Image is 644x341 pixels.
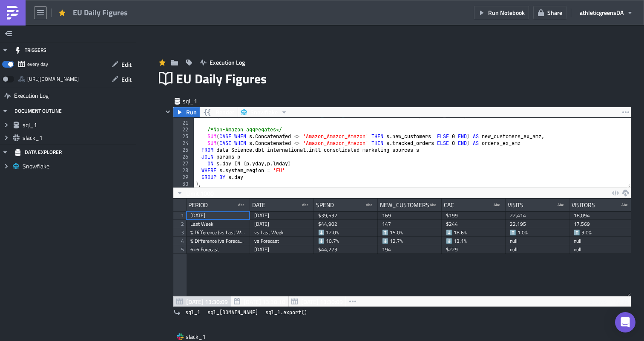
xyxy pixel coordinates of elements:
span: Edit [121,75,132,84]
span: Limit 1000 [186,189,214,198]
div: 24 [173,140,194,147]
div: $244 [446,220,501,228]
div: ⬇️ 10.7% [318,237,374,245]
div: $44,902 [318,220,374,228]
span: Snowflake [23,162,134,170]
span: EU Daily Figures [73,8,129,17]
span: slack_1 [186,332,220,341]
a: sql_[DOMAIN_NAME] [205,308,261,317]
div: 6+6 Forecast [190,245,246,254]
div: 29 [173,174,194,181]
div: 147 [382,220,437,228]
span: Edit [121,60,132,69]
div: ⬇️ 12.0% [318,228,374,237]
div: https://pushmetrics.io/api/v1/report/RelZ7bgoQW/webhook?token=112efbbdf22a4aa7a09f7bed78f551f6 [27,73,79,85]
div: 194 [382,245,437,254]
div: CAC [444,199,454,211]
div: ⬇️ 18.6% [446,228,501,237]
div: 22 [173,126,194,133]
div: Last Week [190,220,246,228]
button: [DATE] 13:30:09 [288,296,346,307]
span: [DATE] 13:30:09 [301,297,343,306]
span: slack_1 [23,134,134,142]
span: athleticgreens DA [580,8,624,17]
span: sql_1 [183,97,217,105]
div: vs Forecast [254,237,310,245]
div: Open Intercom Messenger [615,312,635,332]
div: 22,195 [510,220,565,228]
div: DATE [252,199,265,211]
div: 23 [173,133,194,140]
button: Snowflake [238,107,290,117]
div: DOCUMENT OUTLINE [14,103,62,119]
div: null [574,237,629,245]
a: sql_1 [183,308,203,317]
div: 21 [173,119,194,126]
span: Execution Log [14,88,49,103]
span: sql_[DOMAIN_NAME] [207,308,258,317]
button: Hide content [163,107,173,117]
div: 26 [173,153,194,160]
button: [DATE] 13:30:10 [231,296,289,307]
div: 17,569 [574,220,629,228]
button: Run Notebook [474,6,529,19]
div: 18,094 [574,211,629,220]
div: $229 [446,245,501,254]
span: sql_1 [185,308,200,317]
a: sql_1.export() [263,308,310,317]
span: Run [186,107,197,117]
button: [DATE] 13:30:09 [173,296,231,307]
span: [DATE] 13:30:09 [186,297,228,306]
div: VISITORS [572,199,595,211]
div: % Difference (vs Forecast: 6+6 Forecast) [190,237,246,245]
div: ⬇️ 12.7% [382,237,437,245]
div: vs Last Week [254,228,310,237]
div: % Difference (vs Last Week) [190,228,246,237]
span: sql_1.export() [265,308,307,317]
span: Share [547,8,562,17]
div: [DATE] [190,211,246,220]
div: PERIOD [188,199,208,211]
div: $199 [446,211,501,220]
div: $39,532 [318,211,374,220]
span: Render [216,107,234,117]
div: 30 [173,181,194,188]
div: ⬆️ 3.0% [574,228,629,237]
div: DATA EXPLORER [14,145,62,160]
div: [DATE] [254,211,310,220]
div: null [510,237,565,245]
div: 28 [173,167,194,174]
div: null [510,245,565,254]
div: 169 [382,211,437,220]
button: Edit [107,58,136,71]
button: Limit 1000 [173,188,217,198]
span: Run Notebook [488,8,525,17]
div: TRIGGERS [14,43,46,58]
span: EU Daily Figures [176,71,267,87]
div: [DATE] [254,220,310,228]
div: null [574,245,629,254]
div: every day [27,58,48,71]
div: VISITS [508,199,523,211]
div: 27 [173,160,194,167]
button: Execution Log [195,56,249,69]
span: sql_1 [23,121,134,129]
div: $44,273 [318,245,374,254]
div: ⬇️ 13.1% [446,237,501,245]
span: [DATE] 13:30:10 [244,297,285,306]
button: Render [199,107,238,117]
div: [DATE] [254,245,310,254]
button: Share [533,6,566,19]
div: 5 rows in 7.19s [589,296,629,307]
span: Execution Log [210,58,245,67]
div: NEW_CUSTOMERS [380,199,429,211]
button: athleticgreensDA [575,6,638,19]
div: 22,414 [510,211,565,220]
div: ⬆️ 15.0% [382,228,437,237]
img: PushMetrics [6,6,20,20]
button: Run [173,107,200,117]
div: 25 [173,147,194,153]
button: Edit [107,73,136,86]
span: Snowflake [250,107,278,117]
div: SPEND [316,199,334,211]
